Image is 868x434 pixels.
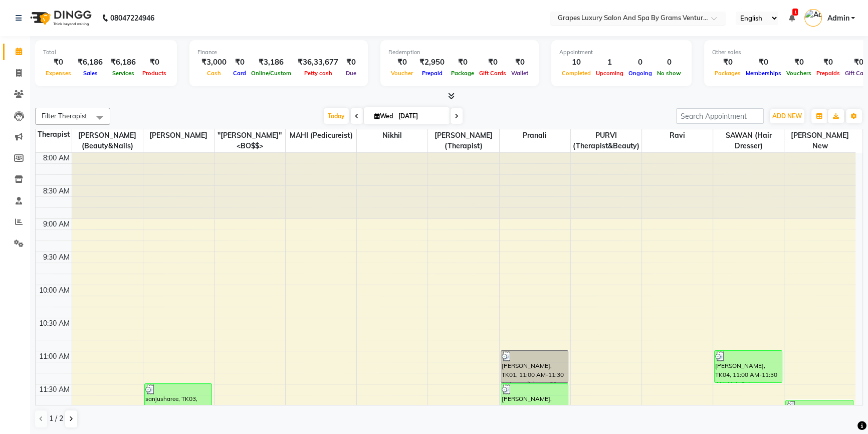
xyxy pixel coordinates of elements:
[41,153,72,163] div: 8:00 AM
[814,70,842,77] span: Prepaids
[676,108,764,124] input: Search Appointment
[827,13,849,24] span: Admin
[143,129,214,142] span: [PERSON_NAME]
[231,70,249,77] span: Card
[500,129,570,142] span: pranali
[36,129,72,140] div: Therapist
[107,57,140,68] div: ₹6,186
[712,70,743,77] span: Packages
[294,57,342,68] div: ₹36,33,677
[642,129,713,142] span: ravi
[41,252,72,263] div: 9:30 AM
[249,57,294,68] div: ₹3,186
[772,112,802,120] span: ADD NEW
[571,129,641,152] span: PURVI (therapist&Beauty)
[655,57,684,68] div: 0
[324,108,349,124] span: Today
[395,109,446,124] input: 2025-09-03
[415,57,449,68] div: ₹2,950
[197,48,360,57] div: Finance
[37,318,72,329] div: 10:30 AM
[477,70,509,77] span: Gift Cards
[231,57,249,68] div: ₹0
[43,48,169,57] div: Total
[343,70,359,77] span: Due
[655,70,684,77] span: No show
[788,14,794,23] a: 1
[449,70,477,77] span: Package
[743,70,784,77] span: Memberships
[372,112,395,120] span: Wed
[110,4,154,32] b: 08047224946
[214,129,285,152] span: "[PERSON_NAME]'' <BO$$>
[712,57,743,68] div: ₹0
[204,70,224,77] span: Cash
[419,70,445,77] span: Prepaid
[388,70,415,77] span: Voucher
[43,57,74,68] div: ₹0
[715,351,782,382] div: [PERSON_NAME], TK04, 11:00 AM-11:30 AM, Hair Cut [DEMOGRAPHIC_DATA] (30 mins)
[770,109,804,123] button: ADD NEW
[49,413,63,424] span: 1 / 2
[342,57,360,68] div: ₹0
[509,70,531,77] span: Wallet
[37,351,72,362] div: 11:00 AM
[41,219,72,230] div: 9:00 AM
[110,70,137,77] span: Services
[140,70,169,77] span: Products
[593,70,626,77] span: Upcoming
[26,4,94,32] img: logo
[713,129,784,152] span: SAWAN (hair dresser)
[559,70,593,77] span: Completed
[509,57,531,68] div: ₹0
[197,57,231,68] div: ₹3,000
[784,70,814,77] span: Vouchers
[814,57,842,68] div: ₹0
[37,285,72,296] div: 10:00 AM
[593,57,626,68] div: 1
[388,57,415,68] div: ₹0
[743,57,784,68] div: ₹0
[72,129,143,152] span: [PERSON_NAME] (beauty&nails)
[449,57,477,68] div: ₹0
[784,129,855,152] span: [PERSON_NAME] new
[74,57,107,68] div: ₹6,186
[42,112,87,120] span: Filter Therapist
[357,129,427,142] span: nikhil
[140,57,169,68] div: ₹0
[501,351,568,382] div: [PERSON_NAME], TK01, 11:00 AM-11:30 AM, swedish spa 30 min
[477,57,509,68] div: ₹0
[249,70,294,77] span: Online/Custom
[626,70,655,77] span: Ongoing
[388,48,531,57] div: Redemption
[37,384,72,395] div: 11:30 AM
[41,186,72,196] div: 8:30 AM
[792,9,798,16] span: 1
[145,384,212,415] div: sanjusharee, TK03, 11:30 AM-12:00 PM, Blow Dry With Outcurls/ Straight (30 mins)
[559,57,593,68] div: 10
[804,9,822,27] img: Admin
[302,70,335,77] span: Petty cash
[428,129,499,152] span: [PERSON_NAME] (Therapist)
[784,57,814,68] div: ₹0
[626,57,655,68] div: 0
[286,129,356,142] span: MAHI (pedicureist)
[43,70,74,77] span: Expenses
[81,70,100,77] span: Sales
[559,48,684,57] div: Appointment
